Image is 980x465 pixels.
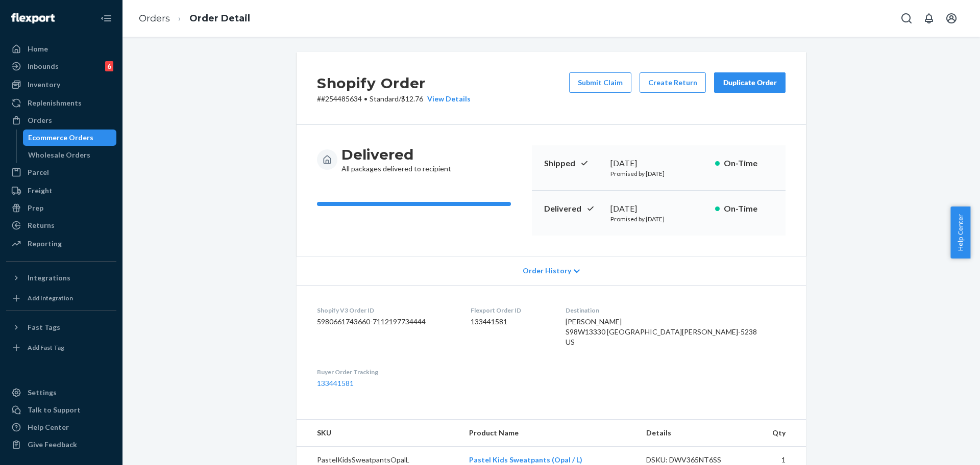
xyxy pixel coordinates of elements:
a: Wholesale Orders [23,147,117,163]
button: Submit Claim [569,72,631,93]
a: Replenishments [6,95,116,111]
dd: 5980661743660-7112197734444 [317,317,454,327]
button: Create Return [640,72,706,93]
button: Help Center [950,206,970,259]
a: Order Detail [189,13,250,24]
a: Parcel [6,164,116,180]
div: DSKU: DWV365NT6SS [646,455,742,465]
button: Fast Tags [6,319,116,335]
div: Settings [28,387,57,398]
img: Flexport logo [11,13,55,23]
ol: breadcrumbs [131,4,258,34]
a: 133441581 [317,379,354,387]
a: Help Center [6,419,116,435]
button: View Details [423,94,471,104]
div: Orders [28,115,52,125]
div: Reporting [28,239,62,249]
dd: 133441581 [471,317,550,327]
th: Qty [750,420,806,447]
div: Returns [28,220,55,230]
p: Promised by [DATE] [610,169,707,178]
div: Give Feedback [28,440,77,450]
p: # #254485634 / $12.76 [317,94,471,104]
dt: Flexport Order ID [471,306,550,315]
span: Order History [523,266,571,276]
a: Returns [6,217,116,234]
button: Talk to Support [6,402,116,418]
a: Add Integration [6,290,116,306]
div: All packages delivered to recipient [341,145,451,174]
iframe: Opens a widget where you can chat to one of our agents [915,434,970,460]
a: Orders [139,13,170,24]
th: Details [638,420,750,447]
p: Promised by [DATE] [610,215,707,223]
a: Home [6,41,116,57]
div: Inventory [28,80,60,90]
button: Open notifications [919,8,939,29]
div: Wholesale Orders [28,150,90,160]
a: Pastel Kids Sweatpants (Opal / L) [469,455,582,464]
th: Product Name [461,420,638,447]
a: Freight [6,183,116,199]
a: Reporting [6,236,116,252]
p: On-Time [724,203,773,215]
div: Replenishments [28,98,82,108]
div: Prep [28,203,43,213]
a: Settings [6,384,116,401]
a: Prep [6,200,116,216]
div: [DATE] [610,158,707,169]
button: Give Feedback [6,436,116,453]
div: Inbounds [28,61,59,71]
button: Duplicate Order [714,72,786,93]
p: Delivered [544,203,602,215]
th: SKU [297,420,461,447]
p: Shipped [544,158,602,169]
div: Add Fast Tag [28,343,64,352]
a: Inbounds6 [6,58,116,74]
div: Add Integration [28,294,73,302]
a: Orders [6,112,116,128]
dt: Shopify V3 Order ID [317,306,454,315]
p: On-Time [724,158,773,169]
a: Ecommerce Orders [23,130,117,146]
div: Freight [28,186,53,196]
dt: Buyer Order Tracking [317,368,454,376]
div: Duplicate Order [723,77,777,88]
div: Parcel [28,167,49,177]
div: Home [28,44,48,54]
button: Close Navigation [96,8,116,29]
button: Open Search Box [896,8,917,29]
div: Integrations [28,273,70,283]
div: Help Center [28,422,69,432]
button: Integrations [6,270,116,286]
h2: Shopify Order [317,72,471,94]
a: Add Fast Tag [6,340,116,356]
div: Talk to Support [28,405,81,415]
div: 6 [105,61,113,71]
dt: Destination [566,306,786,315]
a: Inventory [6,76,116,93]
h3: Delivered [341,145,451,164]
button: Open account menu [941,8,962,29]
span: • [364,94,367,103]
div: Ecommerce Orders [28,133,93,143]
span: Standard [370,94,399,103]
span: [PERSON_NAME] S98W13330 [GEOGRAPHIC_DATA][PERSON_NAME]-5238 US [566,317,757,346]
div: Fast Tags [28,322,60,332]
div: [DATE] [610,203,707,215]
